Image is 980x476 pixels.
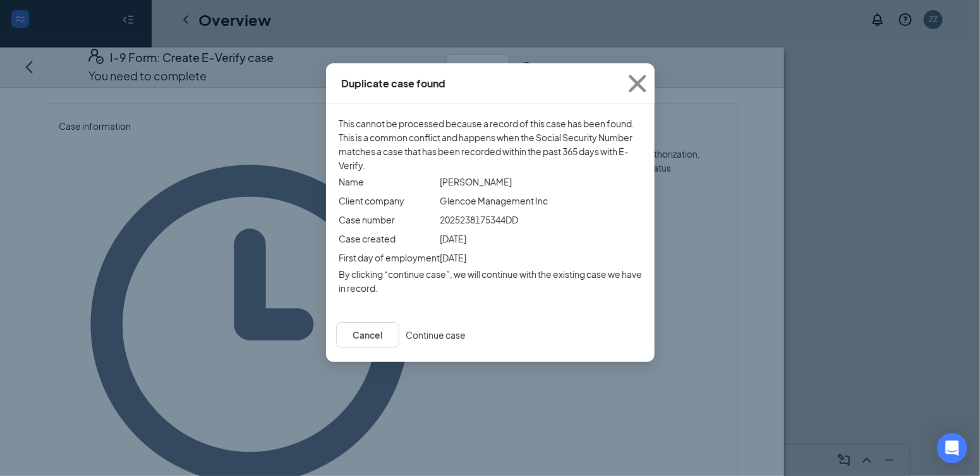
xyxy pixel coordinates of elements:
[339,252,440,263] span: First day of employment
[439,233,466,244] span: [DATE]
[339,267,642,295] span: By clicking “continue case”, we will continue with the existing case we have in record.
[339,116,642,172] span: This cannot be processed because a record of this case has been found. This is a common conflict ...
[620,63,655,104] button: Close
[339,176,364,187] span: Name
[937,433,967,463] div: Open Intercom Messenger
[406,328,466,342] button: Continue case
[339,214,395,225] span: Case number
[620,66,655,101] svg: Cross
[339,195,404,206] span: Client company
[439,252,466,263] span: [DATE]
[439,195,547,206] span: Glencoe Management Inc
[341,77,445,91] div: Duplicate case found
[439,176,511,187] span: [PERSON_NAME]
[339,233,396,244] span: Case created
[336,322,399,348] button: Cancel
[439,214,517,225] span: 2025238175344DD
